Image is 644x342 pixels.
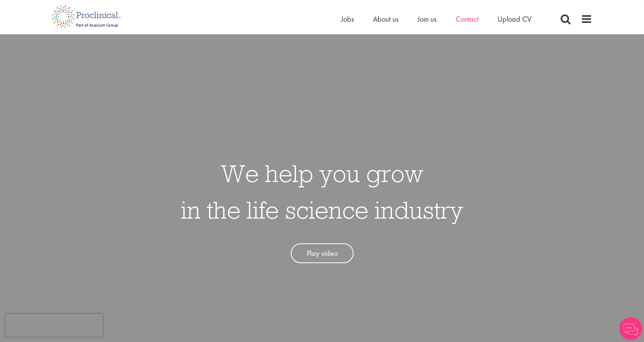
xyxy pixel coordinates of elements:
a: About us [373,14,399,24]
a: Upload CV [497,14,531,24]
a: Play video [291,243,354,264]
a: Contact [456,14,478,24]
h1: We help you grow in the life science industry [181,155,463,228]
img: Chatbot [619,317,642,340]
a: Jobs [341,14,354,24]
a: Join us [418,14,437,24]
